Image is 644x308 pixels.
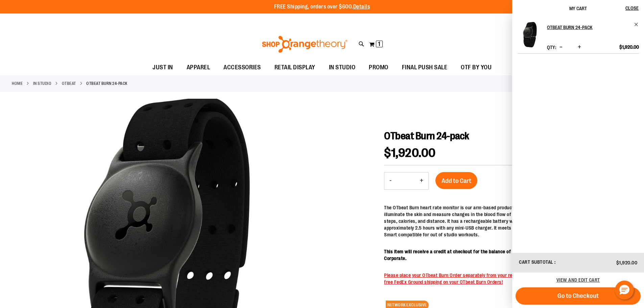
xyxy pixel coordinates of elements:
a: FINAL PUSH SALE [395,60,454,75]
button: Decrease product quantity [384,172,397,189]
img: OTbeat Burn 24-pack [517,22,543,47]
button: Increase product quantity [576,44,583,51]
a: IN STUDIO [33,80,52,87]
span: PROMO [369,60,388,75]
a: Remove item [634,22,639,27]
img: Shop Orangetheory [261,36,349,53]
span: Cart Subtotal [519,259,553,265]
input: Product quantity [397,173,415,189]
span: $1,920.00 [619,44,639,50]
a: IN STUDIO [322,60,362,75]
button: Go to Checkout [516,287,641,305]
span: $1,920.00 [616,260,638,265]
a: OTbeat Burn 24-pack [517,22,543,52]
a: Details [353,4,370,10]
h2: OTbeat Burn 24-pack [547,22,630,33]
button: Hello, have a question? Let’s chat. [615,281,634,300]
span: $1,920.00 [384,146,436,160]
p: The OTbeat Burn heart rate monitor is our arm-based product that utilizes optical PPG light-based... [384,204,632,238]
a: Home [12,80,23,87]
span: RETAIL DISPLAY [275,60,315,75]
span: Close [625,5,639,11]
span: My Cart [569,6,587,11]
span: OTbeat Burn 24-pack [384,130,469,142]
span: Please place your OTbeat Burn Order separately from your retail item(s) for seamless processing a... [384,273,628,285]
a: OTbeat Burn 24-pack [547,22,639,33]
a: RETAIL DISPLAY [268,60,322,75]
a: OTbeat [62,80,76,87]
span: 1 [378,41,380,47]
button: Add to Cart [435,172,477,189]
a: OTF BY YOU [454,60,498,75]
b: This item will receive a credit at checkout for the balance of the product which will be billed d... [384,249,630,261]
p: FREE Shipping, orders over $600. [274,3,370,11]
a: PROMO [362,60,395,75]
a: ACCESSORIES [217,60,268,75]
span: OTF BY YOU [461,60,492,75]
a: JUST IN [146,60,180,75]
a: View and edit cart [556,277,600,283]
strong: OTbeat Burn 24-pack [86,80,127,87]
span: ACCESSORIES [223,60,261,75]
span: Go to Checkout [557,292,599,300]
button: Decrease product quantity [558,44,564,51]
span: FINAL PUSH SALE [402,60,448,75]
span: JUST IN [152,60,173,75]
a: APPAREL [180,60,217,75]
span: APPAREL [187,60,210,75]
span: Add to Cart [442,177,471,185]
label: Qty [547,45,556,50]
button: Increase product quantity [415,172,428,189]
span: IN STUDIO [329,60,356,75]
li: Product [517,22,639,54]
